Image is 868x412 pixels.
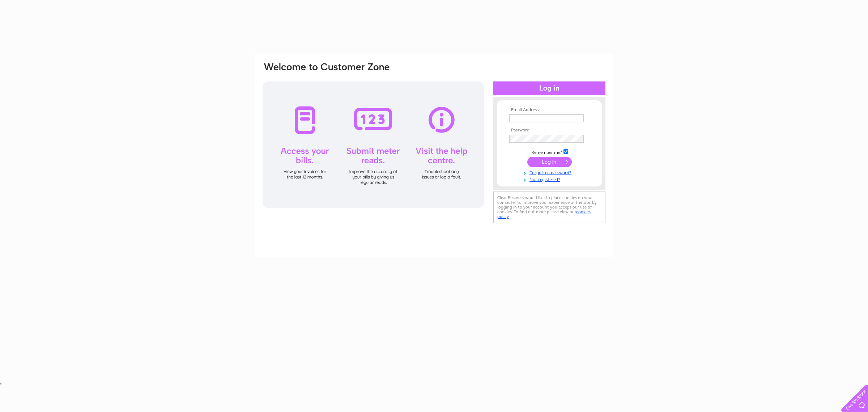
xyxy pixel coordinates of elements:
[493,192,605,223] div: Clear Business would like to place cookies on your computer to improve your experience of the sit...
[527,157,572,167] input: Submit
[497,209,591,219] a: cookies policy
[507,108,591,113] th: Email Address:
[509,176,591,182] a: Not registered?
[509,169,591,176] a: Forgotten password?
[507,148,591,155] td: Remember me?
[507,128,591,133] th: Password:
